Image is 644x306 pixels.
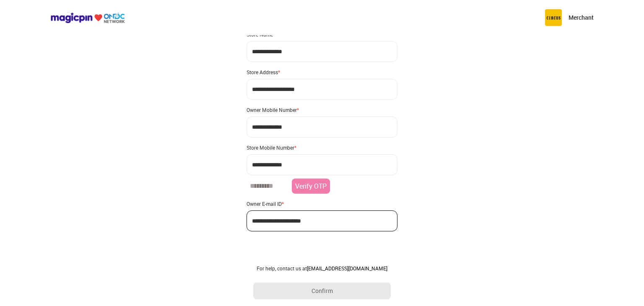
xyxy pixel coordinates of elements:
img: circus.b677b59b.png [545,9,562,26]
div: Store Address [247,69,397,75]
div: Owner E-mail ID [247,200,397,207]
a: [EMAIL_ADDRESS][DOMAIN_NAME] [307,265,387,272]
div: Store Mobile Number [247,144,397,151]
div: For help, contact us at [253,265,391,272]
button: Verify OTP [292,179,330,194]
img: ondc-logo-new-small.8a59708e.svg [50,12,125,23]
button: Confirm [253,283,391,299]
p: Merchant [569,13,594,22]
div: Owner Mobile Number [247,106,397,113]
